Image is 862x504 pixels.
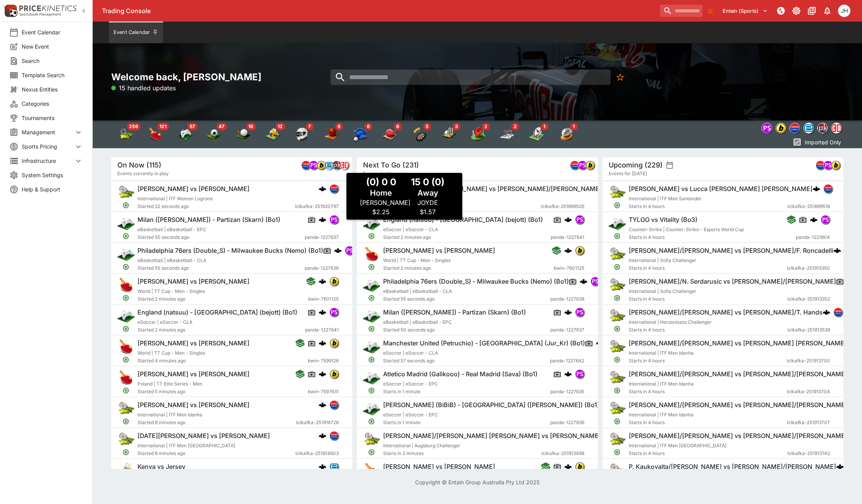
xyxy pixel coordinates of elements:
[308,388,339,396] span: bwin-7597631
[629,216,697,224] h6: TYLOO vs Vitality (Bo3)
[137,203,295,210] span: Started 22 seconds ago
[833,247,841,254] img: logo-cerberus.svg
[551,233,584,241] span: panda-1227641
[331,69,611,85] input: search
[122,264,129,271] svg: Open
[575,246,584,255] img: bwin.png
[614,264,621,271] svg: Open
[666,161,674,169] button: settings
[541,123,548,130] span: 1
[609,308,626,325] img: tennis.png
[363,462,380,479] img: table_tennis.png
[580,277,587,285] img: logo-cerberus.svg
[340,161,349,169] img: championdata.png
[762,123,772,133] img: pandascore.png
[575,215,584,224] img: pandascore.png
[294,127,310,142] img: motor_racing
[368,264,375,271] svg: Open
[319,432,326,440] img: logo-cerberus.svg
[246,123,256,130] span: 16
[319,216,326,223] img: logo-cerberus.svg
[383,196,456,201] span: International | ITF Women Verbier
[383,257,451,263] span: World | TT Cup - Men - Singles
[836,2,853,19] button: Jordan Hughes
[818,123,828,133] img: pricekinetics.png
[787,419,830,426] span: lclkafka-251913707
[660,5,702,17] input: search
[319,370,326,378] img: logo-cerberus.svg
[609,462,626,479] img: tennis.png
[805,138,841,146] p: Imported Only
[383,401,599,409] h6: [PERSON_NAME] (BiBiB) - [GEOGRAPHIC_DATA] ([PERSON_NAME]) (Bo1)
[363,161,419,169] h5: Next To Go (231)
[550,295,584,303] span: panda-1227638
[550,357,584,365] span: panda-1227642
[317,161,326,170] div: bwin
[117,338,134,355] img: table_tennis.png
[629,264,787,272] span: Starts in 4 hours
[296,419,339,426] span: lclkafka-251916726
[609,215,626,232] img: esports.png
[836,463,844,470] img: logo-cerberus.svg
[127,123,140,130] span: 256
[137,463,185,471] h6: Kenya vs Jersey
[558,127,574,142] div: Cycling
[762,123,772,134] div: pandascore
[575,246,584,255] div: bwin
[470,127,486,142] div: Australian Rules
[117,369,134,386] img: table_tennis.png
[383,277,569,286] h6: Philadelphia 76ers (Double_S) - Milwaukee Bucks (Nemo) (Bo1)
[575,308,584,316] img: pandascore.png
[564,247,572,254] div: cerberus
[820,4,834,18] button: Notifications
[529,127,545,142] img: rugby_league
[363,308,380,325] img: esports.png
[803,123,814,134] div: betradar
[157,123,169,130] span: 121
[609,161,663,169] h5: Upcoming (229)
[629,233,796,241] span: Starts in 4 hours
[22,157,74,165] span: Infrastructure
[810,216,818,223] div: cerberus
[550,419,584,426] span: panda-1227636
[823,308,830,316] img: logo-cerberus.svg
[302,161,310,169] img: lclkafka.png
[363,369,380,386] img: esports.png
[324,127,339,142] img: basketball
[575,215,584,224] div: pandascore
[787,450,830,457] span: lclkafka-251913742
[109,22,163,43] button: Event Calendar
[382,127,398,142] img: handball
[294,127,310,142] div: Motor Racing
[550,388,584,396] span: panda-1227635
[137,196,213,201] span: International | ITF Women Logrono
[137,277,249,286] h6: [PERSON_NAME] vs [PERSON_NAME]
[118,127,134,142] div: Tennis
[363,431,380,448] img: tennis.png
[511,123,519,130] span: 2
[118,127,134,142] img: tennis
[319,277,326,285] div: cerberus
[629,247,833,255] h6: [PERSON_NAME]/[PERSON_NAME] vs [PERSON_NAME]/F. Roncadelli
[2,3,18,19] img: PriceKinetics Logo
[102,7,657,15] div: Trading Console
[787,295,830,303] span: lclkafka-251913352
[305,326,339,334] span: panda-1227641
[578,161,587,170] div: pandascore
[148,127,163,142] div: Table Tennis
[550,326,584,334] span: panda-1227637
[609,369,626,386] img: tennis.png
[308,357,339,365] span: bwin-7599126
[329,215,339,224] div: pandascore
[363,277,380,294] img: esports.png
[787,326,830,334] span: lclkafka-251913539
[22,57,83,65] span: Search
[614,202,621,209] svg: Open
[137,233,305,241] span: Started 50 seconds ago
[319,185,326,193] img: logo-cerberus.svg
[609,338,626,355] img: tennis.png
[813,185,820,193] div: cerberus
[629,257,696,263] span: International | Sofia Challenger
[206,127,222,142] img: soccer
[345,246,354,255] div: pandascore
